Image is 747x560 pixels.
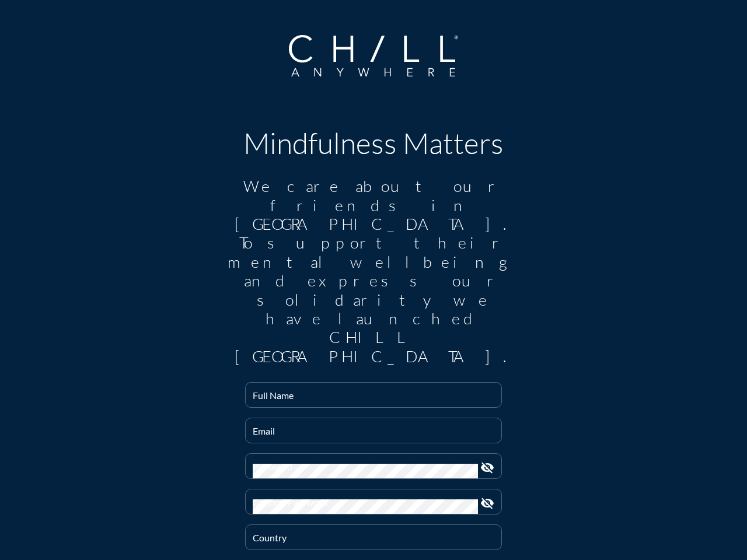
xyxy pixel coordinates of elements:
input: Confirm Password [253,499,478,514]
input: Password [253,464,478,478]
i: visibility_off [480,461,494,475]
input: Email [253,428,494,443]
input: Country [253,535,494,549]
img: Company Logo [289,35,458,76]
div: We care about our friends in [GEOGRAPHIC_DATA]. To support their mental wellbeing and express our... [222,177,525,366]
i: visibility_off [480,496,494,510]
h1: Mindfulness Matters [222,125,525,160]
input: Full Name [253,393,494,407]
